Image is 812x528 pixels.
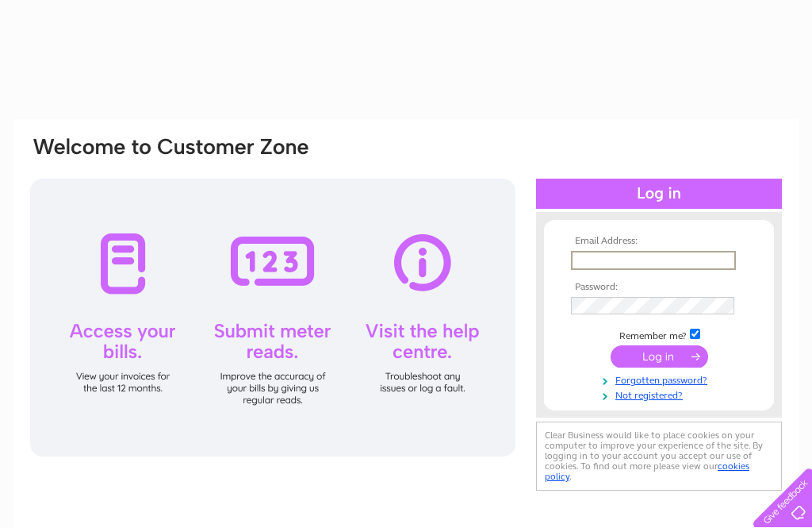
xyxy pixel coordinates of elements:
[567,326,751,342] td: Remember me?
[571,372,751,387] a: Forgotten password?
[611,345,708,368] input: Submit
[567,282,751,293] th: Password:
[567,236,751,247] th: Email Address:
[571,387,751,402] a: Not registered?
[545,461,749,482] a: cookies policy
[536,422,782,491] div: Clear Business would like to place cookies on your computer to improve your experience of the sit...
